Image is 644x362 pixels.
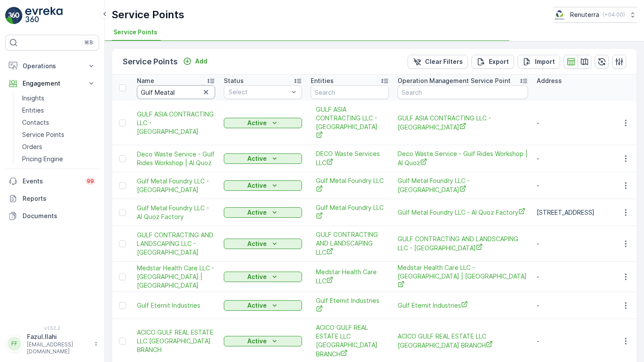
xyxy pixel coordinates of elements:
a: Events99 [5,173,99,190]
span: GULF ASIA CONTRACTING LLC - [GEOGRAPHIC_DATA] [137,110,215,136]
a: GULF ASIA CONTRACTING LLC - Dubai Maritime City [398,114,528,132]
a: Gulf Metal Foundry LLC - Al Quoz Factory [398,208,528,217]
span: GULF CONTRACTING AND LANDSCAPING LLC - [GEOGRAPHIC_DATA] [398,235,528,252]
button: Active [224,207,302,218]
span: ACICO GULF REAL ESTATE LLC [GEOGRAPHIC_DATA] BRANCH [316,323,384,359]
input: Search [137,85,215,99]
button: Clear Filters [408,55,468,69]
p: 99 [87,178,94,185]
p: Reports [23,194,96,203]
a: Service Points [19,129,99,141]
span: Medstar Health Care LLC [316,268,384,286]
div: Toggle Row Selected [119,182,126,189]
button: Active [224,239,302,249]
p: Engagement [23,79,82,88]
a: Entities [19,104,99,116]
a: ACICO GULF REAL ESTATE LLC DUBAI BRANCH [316,323,384,359]
div: Toggle Row Selected [119,302,126,309]
span: GULF CONTRACTING AND LANDSCAPING LLC - [GEOGRAPHIC_DATA] [137,231,215,257]
p: Active [247,301,267,310]
p: Active [247,119,267,127]
p: Service Points [123,56,178,68]
a: Gulf Metal Foundry LLC - Ras Al Khor [137,177,215,194]
a: GULF CONTRACTING AND LANDSCAPING LLC [316,230,384,257]
img: Screenshot_2024-07-26_at_13.33.01.png [553,10,567,20]
div: Toggle Row Selected [119,338,126,345]
p: Active [247,208,267,217]
button: Active [224,180,302,191]
p: Service Points [112,8,184,22]
p: Active [247,154,267,163]
td: - [532,292,619,319]
td: - [532,145,619,172]
a: Medstar Health Care LLC - Gulf Towers | Oud Mehta [137,264,215,290]
p: ⌘B [84,39,93,46]
p: Import [535,57,555,66]
p: Entities [311,76,334,85]
p: Service Points [22,130,64,139]
a: Pricing Engine [19,153,99,165]
a: Gulf Eternit Industries [137,301,215,310]
a: GULF ASIA CONTRACTING LLC - Dubai Maritime City [316,105,384,140]
a: Gulf Metal Foundry LLC [316,176,384,194]
p: Add [195,57,207,66]
a: Medstar Health Care LLC - Gulf Towers | Oud Mehta [398,263,528,290]
span: ACICO GULF REAL ESTATE LLC [GEOGRAPHIC_DATA] BRANCH [137,328,215,354]
button: Operations [5,57,99,75]
p: Insights [22,94,44,103]
img: logo_light-DOdMpM7g.png [25,7,63,24]
input: Search [311,85,389,99]
button: Active [224,336,302,346]
span: Medstar Health Care LLC - [GEOGRAPHIC_DATA] | [GEOGRAPHIC_DATA] [398,263,528,290]
p: Orders [22,143,42,151]
a: ACICO GULF REAL ESTATE LLC DUBAI BRANCH [398,332,528,350]
a: Documents [5,207,99,225]
p: Documents [23,212,96,220]
a: Insights [19,92,99,104]
span: Service Points [113,28,157,37]
img: logo [5,7,23,24]
button: Engagement [5,75,99,92]
button: Add [179,56,211,66]
button: Renuterra(+04:00) [553,7,637,23]
a: Contacts [19,116,99,129]
a: Gulf Metal Foundry LLC [316,203,384,221]
span: Gulf Metal Foundry LLC - [GEOGRAPHIC_DATA] [137,177,215,194]
p: Active [247,337,267,345]
span: Gulf Metal Foundry LLC - [GEOGRAPHIC_DATA] [398,176,528,194]
a: Deco Waste Service - Gulf Rides Workshop | Al Quoz [137,150,215,167]
a: DECO Waste Services LLC [316,149,384,167]
p: Address [537,76,562,85]
p: Name [137,76,154,85]
a: Gulf Eternit Industries [316,296,384,314]
p: Contacts [22,118,49,127]
p: [STREET_ADDRESS] [537,208,615,217]
td: - [532,172,619,199]
button: Export [471,55,514,69]
span: GULF ASIA CONTRACTING LLC - [GEOGRAPHIC_DATA] [316,105,384,140]
a: ACICO GULF REAL ESTATE LLC DUBAI BRANCH [137,328,215,354]
span: GULF ASIA CONTRACTING LLC - [GEOGRAPHIC_DATA] [398,114,528,132]
a: GULF CONTRACTING AND LANDSCAPING LLC - Khawaneej [398,235,528,252]
button: Active [224,272,302,282]
p: Entities [22,106,44,115]
a: Reports [5,190,99,207]
p: Active [247,272,267,281]
a: Deco Waste Service - Gulf Rides Workshop | Al Quoz [398,149,528,167]
p: Active [247,181,267,190]
button: Active [224,153,302,164]
p: Pricing Engine [22,155,63,163]
td: - [532,101,619,145]
button: Active [224,118,302,128]
span: Gulf Metal Foundry LLC - Al Quoz Factory [137,204,215,221]
div: FF [7,337,21,351]
a: Gulf Eternit Industries [398,301,528,310]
